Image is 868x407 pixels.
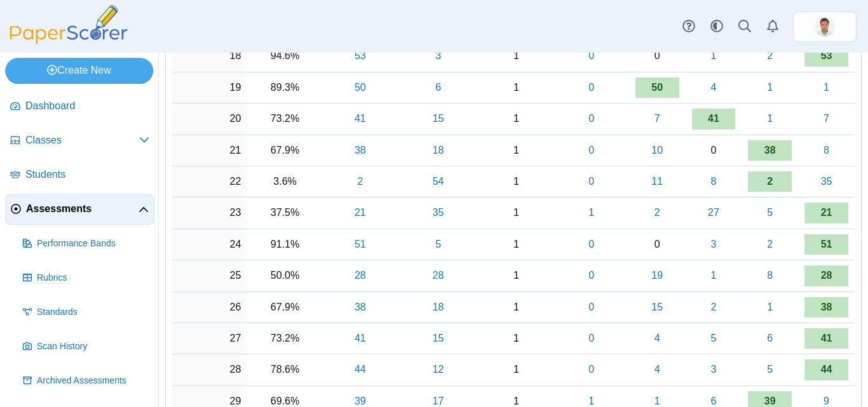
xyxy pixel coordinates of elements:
[329,109,391,129] a: 41
[759,13,787,41] a: Alerts
[172,166,247,197] td: 22
[172,354,247,385] td: 28
[247,197,322,229] td: 37.5%
[560,297,623,317] a: 0
[5,126,154,156] a: Classes
[635,237,679,251] div: 0
[692,46,736,66] a: 1
[635,297,679,317] a: 15
[172,229,247,260] td: 24
[635,328,679,349] a: 4
[247,323,322,354] td: 73.2%
[478,354,553,385] td: 1
[635,109,679,129] a: 7
[635,171,679,192] a: 11
[18,297,154,328] a: Standards
[5,194,154,225] a: Assessments
[18,263,154,293] a: Rubrics
[5,91,154,122] a: Dashboard
[748,265,792,286] a: 8
[635,265,679,286] a: 19
[404,109,472,129] a: 15
[247,354,322,385] td: 78.6%
[635,203,679,223] a: 2
[692,234,736,255] a: 3
[172,41,247,72] td: 18
[692,359,736,380] a: 3
[329,77,391,98] a: 50
[25,168,149,182] span: Students
[748,46,792,66] a: 2
[560,328,623,349] a: 0
[560,77,623,98] a: 0
[804,109,848,129] a: 7
[404,328,472,349] a: 15
[748,171,792,192] a: 2
[37,340,149,353] span: Scan History
[560,46,623,66] a: 0
[478,260,553,291] td: 1
[404,297,472,317] a: 18
[478,292,553,323] td: 1
[37,272,149,284] span: Rubrics
[5,160,154,190] a: Students
[404,77,472,98] a: 6
[247,103,322,135] td: 73.2%
[692,143,736,157] div: 0
[404,203,472,223] a: 35
[748,328,792,349] a: 6
[692,265,736,286] a: 1
[26,202,139,216] span: Assessments
[804,297,848,317] a: 38
[635,359,679,380] a: 4
[635,140,679,161] a: 10
[804,140,848,161] a: 8
[404,46,472,66] a: 3
[478,135,553,166] td: 1
[172,197,247,229] td: 23
[404,140,472,161] a: 18
[560,234,623,255] a: 0
[5,5,132,44] img: PaperScorer
[815,17,835,37] img: ps.qM1w65xjLpOGVUdR
[404,234,472,255] a: 5
[748,297,792,317] a: 1
[793,11,857,42] a: ps.qM1w65xjLpOGVUdR
[172,72,247,103] td: 19
[478,72,553,103] td: 1
[247,135,322,166] td: 67.9%
[329,171,391,192] a: 2
[478,41,553,72] td: 1
[172,135,247,166] td: 21
[560,109,623,129] a: 0
[25,133,139,147] span: Classes
[25,99,149,113] span: Dashboard
[247,260,322,291] td: 50.0%
[692,77,736,98] a: 4
[247,166,322,197] td: 3.6%
[404,171,472,192] a: 54
[404,265,472,286] a: 28
[804,265,848,286] a: 28
[329,140,391,161] a: 38
[478,197,553,229] td: 1
[329,234,391,255] a: 51
[329,265,391,286] a: 28
[172,260,247,291] td: 25
[804,234,848,255] a: 51
[748,234,792,255] a: 2
[247,72,322,103] td: 89.3%
[635,77,679,98] a: 50
[329,328,391,349] a: 41
[478,323,553,354] td: 1
[37,306,149,319] span: Standards
[247,229,322,260] td: 91.1%
[804,328,848,349] a: 41
[5,58,153,83] a: Create New
[804,203,848,223] a: 21
[478,103,553,135] td: 1
[692,328,736,349] a: 5
[329,46,391,66] a: 53
[804,359,848,380] a: 44
[5,35,132,46] a: PaperScorer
